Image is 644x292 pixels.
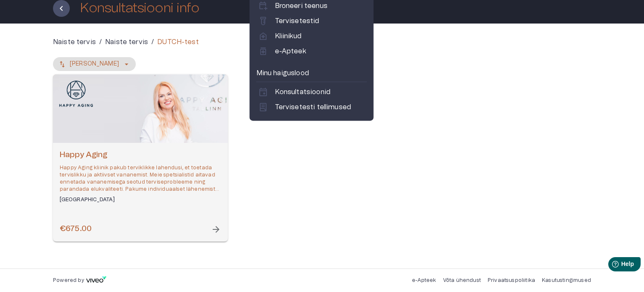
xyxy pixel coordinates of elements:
[258,1,268,11] span: calendar_add_on
[258,31,268,41] span: home_health
[53,277,84,284] p: Powered by
[53,37,96,47] a: Naiste tervis
[258,102,365,112] a: lab_profileTervisetesti tellimused
[258,31,365,41] a: home_healthKliinikud
[275,31,301,41] p: Kliinikud
[258,102,268,112] span: lab_profile
[542,278,591,283] a: Kasutustingimused
[258,87,365,97] a: eventKonsultatsioonid
[275,87,330,97] p: Konsultatsioonid
[60,150,221,161] h6: Happy Aging
[488,278,535,283] a: Privaatsuspoliitika
[258,87,268,97] span: event
[275,16,319,26] p: Tervisetestid
[256,68,367,78] p: Minu haiguslood
[70,60,119,68] p: [PERSON_NAME]
[59,81,93,108] img: Happy Aging logo
[443,277,481,284] p: Võta ühendust
[258,46,365,56] a: medicatione-Apteek
[151,37,154,47] p: /
[105,37,148,47] a: Naiste tervis
[80,1,199,16] h1: Konsultatsiooni info
[275,1,327,11] p: Broneeri teenus
[99,37,102,47] p: /
[412,278,436,283] a: e-Apteek
[53,57,136,71] button: [PERSON_NAME]
[157,37,199,47] p: DUTCH-test
[60,224,92,235] h6: €675.00
[53,74,228,242] a: Open selected supplier available booking dates
[60,164,221,193] p: Happy Aging kliinik pakub terviklikke lahendusi, et toetada tervislikku ja aktiivset vananemist. ...
[258,16,365,26] a: labsTervisetestid
[578,254,644,277] iframe: Help widget launcher
[258,1,365,11] a: calendar_add_onBroneeri teenus
[258,46,268,56] span: medication
[275,102,351,112] p: Tervisetesti tellimused
[275,46,306,56] p: e-Apteek
[60,196,221,203] h6: [GEOGRAPHIC_DATA]
[211,224,221,234] span: arrow_forward
[258,16,268,26] span: labs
